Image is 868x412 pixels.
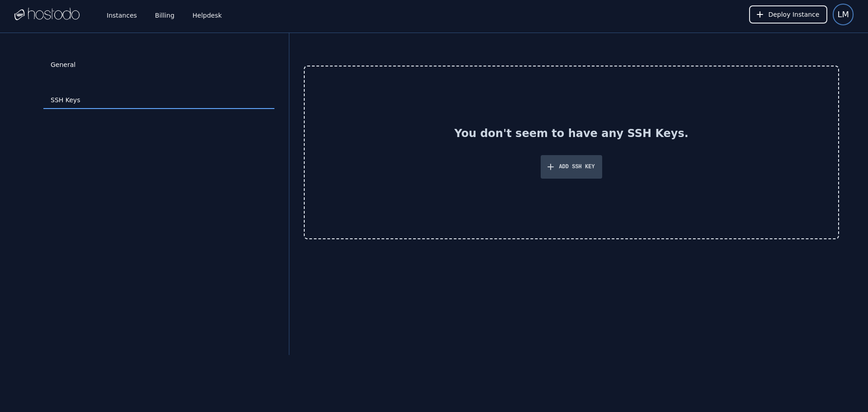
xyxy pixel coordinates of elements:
[43,92,274,109] a: SSH Keys
[833,4,854,25] button: User menu
[454,126,689,144] h2: You don't seem to have any SSH Keys.
[14,8,80,21] img: Logo
[837,8,849,21] span: LM
[43,57,274,74] a: General
[749,5,827,24] button: Deploy Instance
[541,155,602,179] button: Add SSH Key
[768,10,819,19] span: Deploy Instance
[559,163,594,170] div: Add SSH Key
